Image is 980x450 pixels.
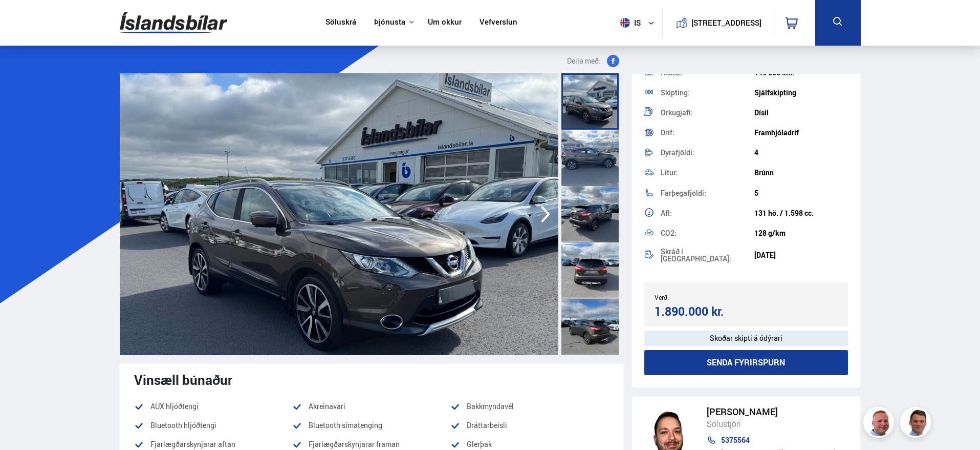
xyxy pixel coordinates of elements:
[661,169,754,176] div: Litur:
[480,17,517,28] a: Vefverslun
[707,417,836,431] div: Sölustjóri
[661,190,754,197] div: Farþegafjöldi:
[120,6,227,39] img: G0Ugv5HjCgRt.svg
[120,73,558,355] img: 3560819.jpeg
[134,372,609,387] div: Vinsæll búnaður
[754,229,848,237] div: 128 g/km
[661,149,754,156] div: Dyrafjöldi:
[374,17,405,27] button: Þjónusta
[865,408,896,439] img: siFngHWaQ9KaOqBr.png
[754,169,848,177] div: Brúnn
[902,408,932,439] img: FbJEzSuNWCJXmdc-.webp
[707,436,836,444] a: 5375564
[450,419,608,432] li: Dráttarbeisli
[754,129,848,137] div: Framhjóladrif
[616,8,662,38] button: is
[754,69,848,77] div: 149 000 km.
[661,69,754,76] div: Akstur:
[8,4,39,35] button: Open LiveChat chat widget
[644,350,848,375] button: Senda fyrirspurn
[754,89,848,97] div: Sjálfskipting
[661,129,754,136] div: Drif:
[661,89,754,96] div: Skipting:
[754,251,848,259] div: [DATE]
[292,400,450,413] li: Akreinavari
[754,189,848,197] div: 5
[655,304,743,318] div: 1.890.000 kr.
[567,55,601,67] span: Deila með:
[661,248,754,262] div: Skráð í [GEOGRAPHIC_DATA]:
[134,400,292,413] li: AUX hljóðtengi
[134,419,292,432] li: Bluetooth hljóðtengi
[450,400,608,413] li: Bakkmyndavél
[668,8,767,37] a: [STREET_ADDRESS]
[754,209,848,217] div: 131 hö. / 1.598 cc.
[754,109,848,117] div: Dísil
[563,55,623,67] button: Deila með:
[644,331,848,346] div: Skoðar skipti á ódýrari
[620,18,630,28] img: svg+xml;base64,PHN2ZyB4bWxucz0iaHR0cDovL3d3dy53My5vcmcvMjAwMC9zdmciIHdpZHRoPSI1MTIiIGhlaWdodD0iNT...
[661,230,754,237] div: CO2:
[754,149,848,157] div: 4
[655,294,746,301] div: Verð:
[695,18,758,27] button: [STREET_ADDRESS]
[428,17,462,28] a: Um okkur
[325,17,356,28] a: Söluskrá
[616,18,642,28] span: is
[292,419,450,432] li: Bluetooth símatenging
[661,109,754,116] div: Orkugjafi:
[707,406,836,417] div: [PERSON_NAME]
[661,210,754,217] div: Afl:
